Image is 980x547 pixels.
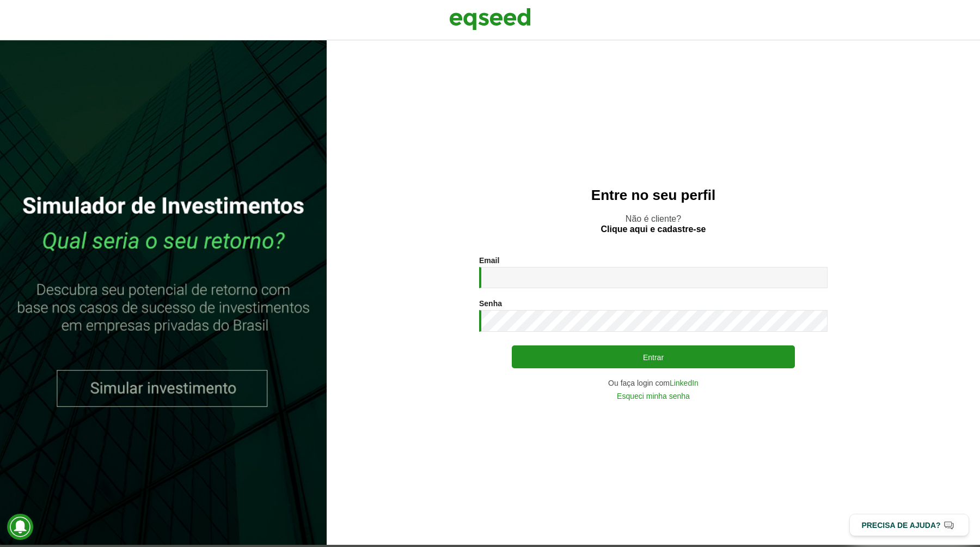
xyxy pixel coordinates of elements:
[479,379,828,387] div: Ou faça login com
[348,187,958,203] h2: Entre no seu perfil
[601,225,706,234] a: Clique aqui e cadastre-se
[479,300,502,307] label: Senha
[479,257,499,264] label: Email
[670,379,699,387] a: LinkedIn
[512,345,795,368] button: Entrar
[617,392,690,400] a: Esqueci minha senha
[348,214,958,234] p: Não é cliente?
[449,5,531,33] img: EqSeed Logo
